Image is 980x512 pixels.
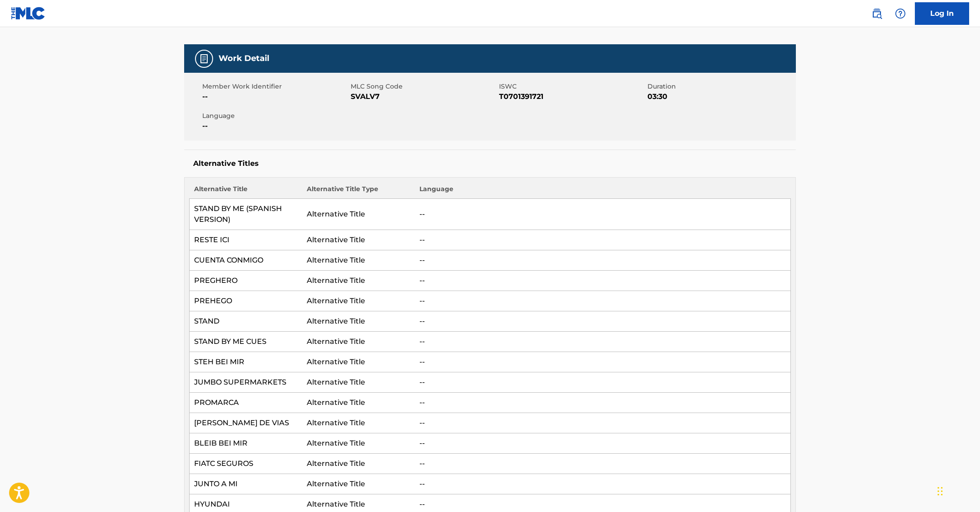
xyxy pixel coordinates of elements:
[937,478,943,505] div: Drag
[415,454,791,474] td: --
[415,311,791,332] td: --
[302,474,415,494] td: Alternative Title
[302,311,415,332] td: Alternative Title
[190,332,302,352] td: STAND BY ME CUES
[891,5,909,23] div: Help
[190,199,302,230] td: STAND BY ME (SPANISH VERSION)
[868,5,886,23] a: Public Search
[415,291,791,311] td: --
[199,53,209,64] img: Work Detail
[915,2,969,25] a: Log In
[302,199,415,230] td: Alternative Title
[935,469,980,512] iframe: Chat Widget
[190,184,302,199] th: Alternative Title
[190,230,302,250] td: RESTE ICI
[190,454,302,474] td: FIATC SEGUROS
[415,474,791,494] td: --
[190,250,302,271] td: CUENTA CONMIGO
[193,159,787,168] h5: Alternative Titles
[647,82,794,91] span: Duration
[302,393,415,413] td: Alternative Title
[302,230,415,250] td: Alternative Title
[415,352,791,372] td: --
[190,393,302,413] td: PROMARCA
[647,91,794,102] span: 03:30
[302,332,415,352] td: Alternative Title
[190,413,302,433] td: [PERSON_NAME] DE VIAS
[415,433,791,454] td: --
[302,352,415,372] td: Alternative Title
[415,271,791,291] td: --
[190,311,302,332] td: STAND
[302,372,415,393] td: Alternative Title
[415,199,791,230] td: --
[190,433,302,454] td: BLEIB BEI MIR
[202,111,348,121] span: Language
[202,91,348,102] span: --
[351,91,497,102] span: SVALV7
[895,8,906,19] img: help
[302,291,415,311] td: Alternative Title
[190,372,302,393] td: JUMBO SUPERMARKETS
[11,7,46,20] img: MLC Logo
[499,82,645,91] span: ISWC
[302,454,415,474] td: Alternative Title
[871,8,882,19] img: search
[219,53,269,64] h5: Work Detail
[415,184,791,199] th: Language
[190,352,302,372] td: STEH BEI MIR
[415,332,791,352] td: --
[190,291,302,311] td: PREHEGO
[302,184,415,199] th: Alternative Title Type
[415,393,791,413] td: --
[190,271,302,291] td: PREGHERO
[415,413,791,433] td: --
[202,82,348,91] span: Member Work Identifier
[351,82,497,91] span: MLC Song Code
[302,413,415,433] td: Alternative Title
[302,250,415,271] td: Alternative Title
[415,372,791,393] td: --
[415,230,791,250] td: --
[415,250,791,271] td: --
[190,474,302,494] td: JUNTO A MI
[202,121,348,132] span: --
[499,91,645,102] span: T0701391721
[302,271,415,291] td: Alternative Title
[302,433,415,454] td: Alternative Title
